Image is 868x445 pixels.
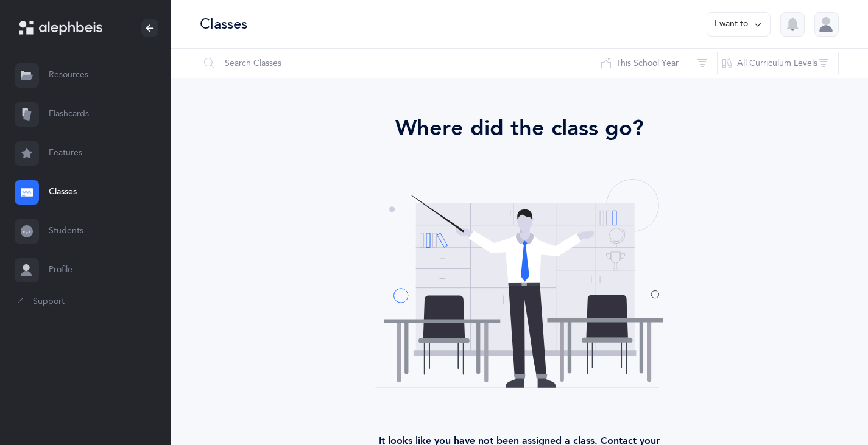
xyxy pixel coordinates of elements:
button: All Curriculum Levels [717,49,839,78]
button: I want to [707,12,771,37]
div: Where did the class go? [205,112,834,145]
span: Support [33,296,65,308]
div: Classes [200,14,247,34]
button: This School Year [596,49,718,78]
img: classes-coming-soon.svg [375,169,664,398]
input: Search Classes [199,49,596,78]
